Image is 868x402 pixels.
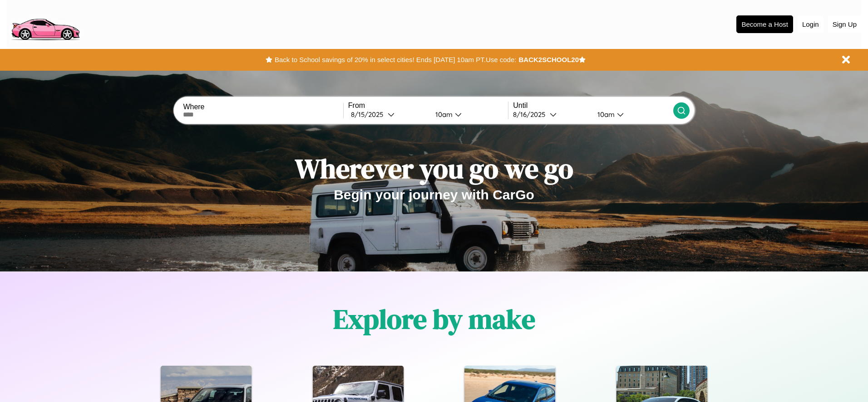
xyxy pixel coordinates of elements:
label: Until [513,102,673,110]
button: 8/15/2025 [348,110,428,119]
label: Where [183,103,343,111]
h1: Explore by make [333,300,535,338]
button: Login [798,16,824,33]
div: 10am [431,110,455,119]
button: Back to School savings of 20% in select cities! Ends [DATE] 10am PT.Use code: [272,53,518,66]
div: 8 / 15 / 2025 [351,110,388,119]
button: Become a Host [736,15,793,33]
div: 8 / 16 / 2025 [513,110,550,119]
label: From [348,102,508,110]
div: 10am [593,110,617,119]
button: 10am [590,110,673,119]
img: logo [7,5,84,43]
button: Sign Up [828,16,861,33]
b: BACK2SCHOOL20 [518,56,579,63]
button: 10am [428,110,508,119]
